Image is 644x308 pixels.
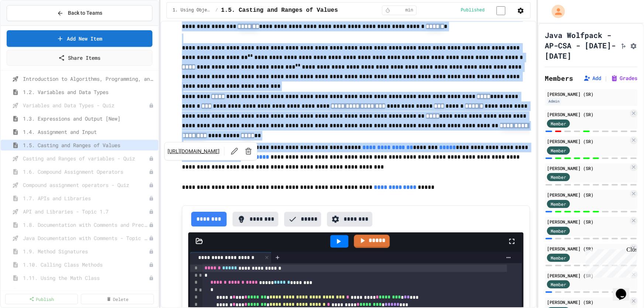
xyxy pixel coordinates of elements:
div: Unpublished [149,156,154,161]
div: [PERSON_NAME] (SR) [547,91,635,97]
span: 1.12. Objects - Instances of Classes [23,287,149,295]
span: 1.4. Assignment and Input [23,128,155,136]
input: publish toggle [488,6,514,15]
span: | [604,74,608,83]
span: Member [551,228,566,234]
span: Member [551,174,566,180]
div: Unpublished [149,196,154,201]
div: [PERSON_NAME] (SR) [547,138,628,145]
div: Unpublished [149,103,154,108]
span: 1.5. Casting and Ranges of Values [23,141,155,149]
h2: Members [545,73,573,83]
div: Content is published and visible to students [461,6,514,15]
span: 1.2. Variables and Data Types [23,88,155,96]
div: [PERSON_NAME] (SR) [547,272,628,279]
div: Unpublished [149,183,154,188]
a: Add New Item [7,30,152,47]
span: 1.8. Documentation with Comments and Preconditions [23,221,149,229]
div: [PERSON_NAME] (SR) [547,218,628,225]
span: API and Libraries - Topic 1.7 [23,208,149,215]
button: Add [583,75,601,82]
div: [PERSON_NAME] (SR) [547,111,628,118]
div: [PERSON_NAME] (SR) [547,165,628,172]
div: Unpublished [149,262,154,267]
button: Assignment Settings [630,41,637,50]
span: 1.10. Calling Class Methods [23,261,149,269]
span: 1.6. Compound Assignment Operators [23,168,149,176]
iframe: chat widget [583,246,637,278]
button: Click to see fork details [620,41,627,50]
div: [PERSON_NAME] (SR) [547,299,628,305]
a: Delete [81,294,154,304]
span: Member [551,120,566,127]
div: [PERSON_NAME] (SR) [547,191,628,198]
h1: Java Wolfpack - AP-CSA - [DATE]-[DATE] [545,30,617,61]
span: Member [551,255,566,261]
span: Compound assignment operators - Quiz [23,181,149,189]
span: Back to Teams [68,9,102,17]
div: Unpublished [149,209,154,214]
div: Unpublished [149,222,154,228]
div: Admin [547,98,561,104]
div: Chat with us now!Close [3,3,51,47]
div: Unpublished [149,249,154,254]
span: 1.7. APIs and Libraries [23,194,149,202]
span: Java Documentation with Comments - Topic 1.8 [23,234,149,242]
span: 1. Using Objects and Methods [173,7,213,13]
span: Member [551,281,566,288]
span: Introduction to Algorithms, Programming, and Compilers [23,75,155,83]
div: Unpublished [149,276,154,281]
button: Grades [611,75,637,82]
div: My Account [544,3,567,20]
span: 1.9. Method Signatures [23,248,149,255]
div: Unpublished [149,169,154,174]
div: [PERSON_NAME] (SR) [547,245,628,252]
span: 1.5. Casting and Ranges of Values [221,6,338,15]
span: 1.11. Using the Math Class [23,274,149,282]
span: Casting and Ranges of variables - Quiz [23,155,149,162]
iframe: chat widget [613,278,637,301]
span: Variables and Data Types - Quiz [23,101,149,109]
span: / [216,7,218,13]
a: Publish [5,294,78,304]
span: min [405,7,413,13]
span: Member [551,201,566,207]
a: [URL][DOMAIN_NAME] [168,148,220,155]
button: Back to Teams [7,5,152,21]
span: 1.3. Expressions and Output [New] [23,115,155,122]
span: Member [551,147,566,154]
span: Published [461,7,485,13]
div: Unpublished [149,236,154,241]
a: Share Items [7,50,152,66]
